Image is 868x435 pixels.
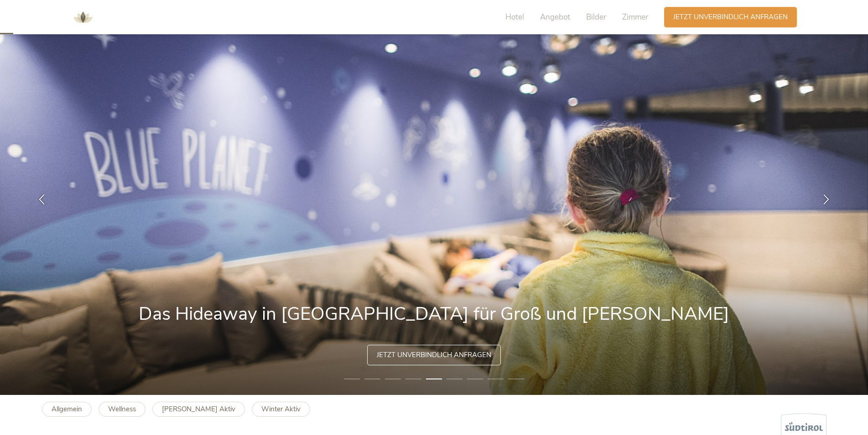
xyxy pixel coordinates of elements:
[69,14,97,20] a: AMONTI & LUNARIS Wellnessresort
[162,404,235,414] b: [PERSON_NAME] Aktiv
[261,404,301,414] b: Winter Aktiv
[108,404,136,414] b: Wellness
[622,12,648,22] span: Zimmer
[152,402,245,417] a: [PERSON_NAME] Aktiv
[52,404,82,414] b: Allgemein
[540,12,570,22] span: Angebot
[99,402,146,417] a: Wellness
[673,12,788,22] span: Jetzt unverbindlich anfragen
[42,402,92,417] a: Allgemein
[505,12,524,22] span: Hotel
[252,402,310,417] a: Winter Aktiv
[69,4,97,31] img: AMONTI & LUNARIS Wellnessresort
[377,350,491,360] span: Jetzt unverbindlich anfragen
[586,12,606,22] span: Bilder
